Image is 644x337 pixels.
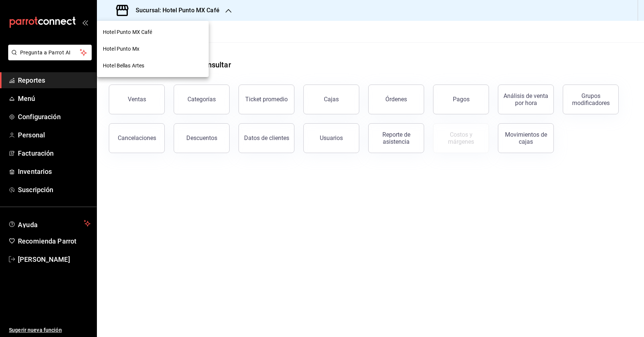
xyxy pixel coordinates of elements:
div: Hotel Punto MX Café [97,24,209,41]
span: Hotel Bellas Artes [103,62,144,70]
span: Hotel Punto MX Café [103,28,152,36]
div: Hotel Punto Mx [97,41,209,57]
div: Hotel Bellas Artes [97,57,209,74]
span: Hotel Punto Mx [103,45,139,53]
